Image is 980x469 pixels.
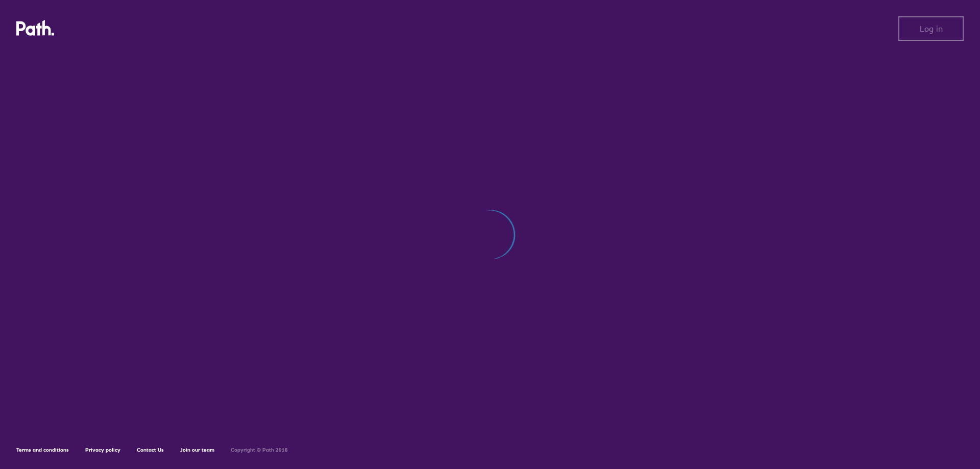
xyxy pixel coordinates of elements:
[16,447,69,453] a: Terms and conditions
[85,447,120,453] a: Privacy policy
[920,24,943,33] span: Log in
[898,16,964,41] button: Log in
[137,447,164,453] a: Contact Us
[231,447,288,453] h6: Copyright © Path 2018
[180,447,214,453] a: Join our team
